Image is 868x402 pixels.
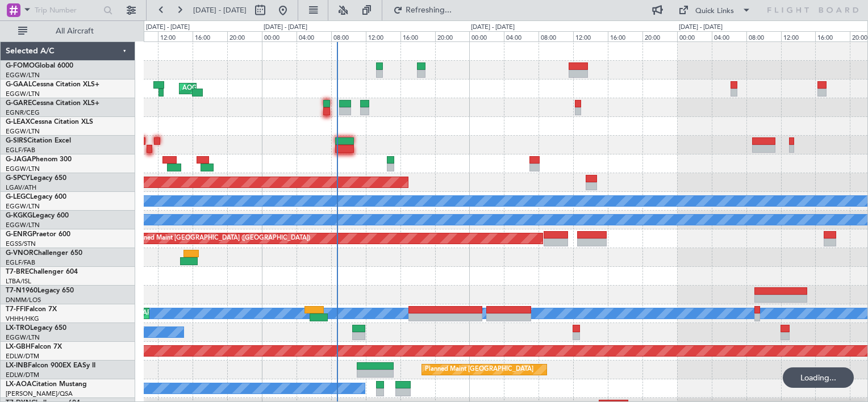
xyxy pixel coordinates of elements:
a: G-ENRGPraetor 600 [6,231,70,238]
span: LX-INB [6,362,28,369]
span: G-ENRG [6,231,32,238]
div: Planned Maint [GEOGRAPHIC_DATA] ([GEOGRAPHIC_DATA]) [131,230,310,247]
div: 16:00 [815,31,850,41]
a: G-LEGCLegacy 600 [6,194,66,200]
a: LX-AOACitation Mustang [6,381,87,388]
span: G-GAAL [6,81,32,88]
span: G-LEGC [6,194,30,200]
button: All Aircraft [12,22,123,40]
a: EGGW/LTN [6,71,40,79]
div: 04:00 [504,31,539,41]
span: [DATE] - [DATE] [193,5,247,15]
a: EGNR/CEG [6,108,40,117]
a: EGGW/LTN [6,202,40,211]
span: G-FOMO [6,62,35,69]
span: T7-FFI [6,306,26,313]
a: LX-TROLegacy 650 [6,325,66,332]
div: 04:00 [712,31,746,41]
div: 08:00 [746,31,781,41]
a: G-JAGAPhenom 300 [6,156,72,163]
a: EGLF/FAB [6,258,35,267]
div: 12:00 [573,31,608,41]
a: G-FOMOGlobal 6000 [6,62,73,69]
span: T7-BRE [6,269,29,275]
div: Planned Maint [GEOGRAPHIC_DATA] [425,361,533,378]
div: AOG Maint Dusseldorf [182,80,248,97]
span: LX-GBH [6,344,31,350]
div: Quick Links [695,6,734,17]
a: EGGW/LTN [6,221,40,229]
a: G-LEAXCessna Citation XLS [6,119,93,125]
div: 00:00 [469,31,504,41]
div: 20:00 [227,31,262,41]
a: EGGW/LTN [6,333,40,342]
div: [DATE] - [DATE] [264,23,307,32]
div: 00:00 [262,31,297,41]
span: T7-N1960 [6,287,37,294]
div: 20:00 [435,31,470,41]
a: G-GARECessna Citation XLS+ [6,100,99,107]
span: LX-AOA [6,381,32,388]
input: Trip Number [35,2,100,19]
a: T7-BREChallenger 604 [6,269,78,275]
div: 20:00 [642,31,677,41]
a: G-VNORChallenger 650 [6,250,82,257]
a: EGLF/FAB [6,146,35,154]
span: LX-TRO [6,325,30,332]
div: 00:00 [677,31,712,41]
a: T7-N1960Legacy 650 [6,287,74,294]
div: 12:00 [158,31,193,41]
span: G-VNOR [6,250,34,257]
a: EGGW/LTN [6,127,40,136]
span: All Aircraft [30,27,120,35]
a: EGGW/LTN [6,90,40,98]
a: LX-GBHFalcon 7X [6,344,62,350]
a: LGAV/ATH [6,183,36,192]
a: G-GAALCessna Citation XLS+ [6,81,99,88]
span: G-SIRS [6,137,27,144]
a: VHHH/HKG [6,315,39,323]
span: G-KGKG [6,212,32,219]
button: Quick Links [673,1,757,19]
a: LX-INBFalcon 900EX EASy II [6,362,95,369]
a: EGSS/STN [6,240,36,248]
button: Refreshing... [388,1,456,19]
span: G-LEAX [6,119,30,125]
div: [DATE] - [DATE] [679,23,723,32]
div: 16:00 [608,31,642,41]
span: G-JAGA [6,156,32,163]
a: T7-FFIFalcon 7X [6,306,57,313]
a: G-SPCYLegacy 650 [6,175,66,182]
a: [PERSON_NAME]/QSA [6,390,73,398]
div: 12:00 [781,31,816,41]
div: 04:00 [297,31,331,41]
a: G-SIRSCitation Excel [6,137,71,144]
div: [DATE] - [DATE] [146,23,190,32]
div: 16:00 [193,31,227,41]
span: G-GARE [6,100,32,107]
a: EGGW/LTN [6,165,40,173]
span: Refreshing... [405,6,453,14]
a: LTBA/ISL [6,277,31,286]
div: 16:00 [400,31,435,41]
div: [DATE] - [DATE] [471,23,515,32]
div: Loading... [783,367,854,388]
div: 08:00 [331,31,366,41]
span: G-SPCY [6,175,30,182]
a: DNMM/LOS [6,296,41,304]
a: G-KGKGLegacy 600 [6,212,69,219]
div: 12:00 [366,31,400,41]
a: EDLW/DTM [6,352,39,361]
a: EDLW/DTM [6,371,39,379]
div: 08:00 [539,31,573,41]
